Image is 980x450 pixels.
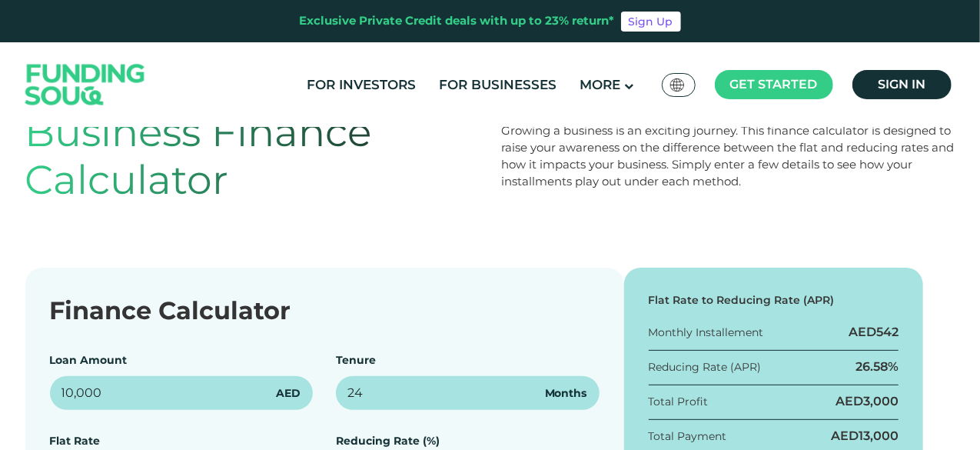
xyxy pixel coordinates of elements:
div: AED [831,428,899,445]
span: 3,000 [863,394,899,408]
div: Monthly Installement [649,325,764,341]
label: Flat Rate [50,434,101,448]
div: AED [835,393,899,410]
a: For Investors [303,72,420,98]
a: Sign in [852,70,952,99]
label: Tenure [336,353,376,367]
div: Finance Calculator [50,292,600,329]
div: Total Profit [649,394,709,410]
div: 26.58% [855,358,899,375]
div: Reducing Rate (APR) [649,359,762,375]
span: 13,000 [859,428,899,443]
div: Growing a business is an exciting journey. This finance calculator is designed to raise your awar... [502,122,955,190]
a: For Businesses [435,72,560,98]
span: Months [545,385,587,402]
h1: Business Finance Calculator [25,108,479,205]
img: Logo [10,46,161,124]
div: AED [849,324,899,341]
span: Get started [730,77,818,92]
span: AED [276,385,301,402]
span: More [580,77,620,92]
div: Exclusive Private Credit deals with up to 23% return* [300,12,615,30]
a: Sign Up [621,12,681,32]
label: Loan Amount [50,353,128,367]
span: Sign in [878,77,925,92]
img: SA Flag [670,78,684,92]
label: Reducing Rate (%) [336,434,440,448]
div: Total Payment [649,428,727,445]
div: Flat Rate to Reducing Rate (APR) [649,292,899,308]
span: 542 [876,325,899,339]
